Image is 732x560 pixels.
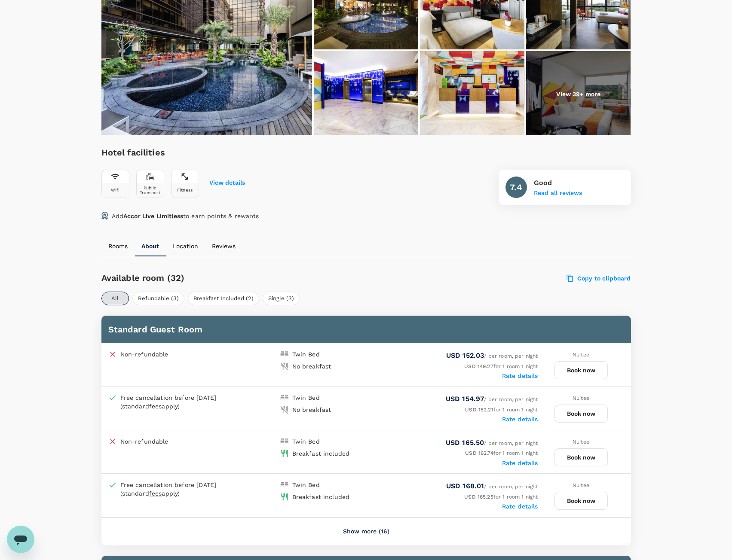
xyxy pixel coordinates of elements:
div: Twin Bed [292,350,320,359]
img: double-bed-icon [280,437,289,446]
span: fees [149,490,162,497]
div: Fitness [177,188,193,192]
div: Breakfast included [292,493,350,501]
span: / per room, per night [446,484,538,490]
span: Accor Live Limitless [123,213,183,219]
div: Twin Bed [292,393,320,402]
div: Public Transport [138,186,162,195]
p: Reviews [212,242,236,250]
label: Copy to clipboard [567,274,631,282]
span: USD 152.03 [446,351,484,359]
div: Free cancellation before [DATE] (standard apply) [120,481,236,498]
span: for 1 room 1 night [465,450,538,456]
img: double-bed-icon [280,481,289,489]
span: USD 154.97 [446,395,484,403]
p: Good [534,178,582,188]
div: Free cancellation before [DATE] (standard apply) [120,393,236,411]
button: View details [209,180,245,186]
div: Twin Bed [292,437,320,446]
span: / per room, per night [446,396,538,402]
p: View 39+ more [556,90,600,98]
img: Guest room [526,51,631,137]
span: Nuitee [573,352,589,358]
button: Breakfast Included (2) [188,292,259,305]
button: Book now [554,405,608,423]
img: Exterior [314,51,418,137]
button: Book now [554,492,608,510]
p: Location [173,242,198,250]
button: Refundable (3) [132,292,184,305]
h6: Standard Guest Room [108,323,624,336]
div: Breakfast included [292,449,350,458]
p: Non-refundable [120,350,168,359]
label: Rate details [502,460,538,466]
label: Rate details [502,503,538,510]
p: Non-refundable [120,437,168,446]
img: double-bed-icon [280,350,289,359]
span: Nuitee [573,395,589,401]
span: USD 168.01 [446,482,484,490]
span: USD 162.74 [465,450,493,456]
span: for 1 room 1 night [465,407,538,413]
span: / per room, per night [446,353,538,359]
p: About [141,242,159,250]
span: fees [149,403,162,410]
button: Show more (16) [331,521,401,542]
span: for 1 room 1 night [464,363,538,369]
span: / per room, per night [446,440,538,446]
button: Single (3) [263,292,300,305]
span: USD 165.50 [446,438,484,447]
span: USD 149.27 [464,363,493,369]
span: Nuitee [573,439,589,445]
span: Nuitee [573,482,589,488]
p: Rooms [108,242,128,250]
span: for 1 room 1 night [464,494,538,500]
p: Add to earn points & rewards [112,212,259,220]
img: Exterior [420,51,524,137]
div: Wifi [111,188,120,192]
button: Book now [554,448,608,466]
label: Rate details [502,416,538,423]
div: No breakfast [292,405,331,414]
h6: Available room (32) [101,271,409,285]
button: Read all reviews [534,190,582,197]
div: No breakfast [292,362,331,371]
iframe: Button to launch messaging window [7,526,34,553]
img: double-bed-icon [280,393,289,402]
button: All [101,292,129,305]
div: Twin Bed [292,481,320,489]
label: Rate details [502,372,538,379]
span: USD 165.25 [464,494,493,500]
h6: Hotel facilities [101,146,245,159]
h6: 7.4 [510,180,522,194]
button: Book now [554,361,608,379]
span: USD 152.21 [465,407,493,413]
